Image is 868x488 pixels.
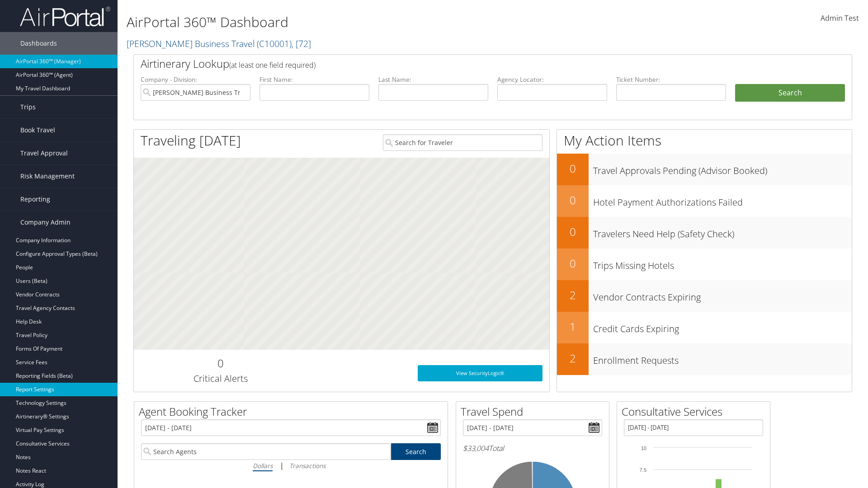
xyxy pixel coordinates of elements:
span: Trips [20,96,36,118]
span: (at least one field required) [229,60,316,70]
label: First Name: [259,75,369,84]
tspan: 7.5 [640,467,646,473]
span: Admin Test [821,13,859,23]
h3: Travel Approvals Pending (Advisor Booked) [593,160,852,177]
h2: 1 [557,319,589,334]
div: | [141,460,441,471]
h2: Agent Booking Tracker [139,404,448,419]
span: Risk Management [20,165,75,188]
h2: 0 [557,161,589,176]
h6: Total [463,443,602,453]
span: Reporting [20,188,50,211]
a: 2Enrollment Requests [557,343,852,375]
a: Search [391,443,441,460]
button: Search [735,84,845,102]
h2: Consultative Services [622,404,770,419]
label: Last Name: [378,75,488,84]
a: 1Credit Cards Expiring [557,312,852,343]
span: ( C10001 ) [257,38,292,50]
h3: Vendor Contracts Expiring [593,286,852,304]
tspan: 10 [641,446,646,451]
h3: Critical Alerts [141,372,300,385]
h2: Airtinerary Lookup [141,56,785,71]
label: Agency Locator: [497,75,607,84]
h3: Travelers Need Help (Safety Check) [593,223,852,240]
h2: 0 [557,192,589,208]
i: Dollars [253,461,273,470]
span: Travel Approval [20,142,68,164]
span: Dashboards [20,32,57,55]
h3: Hotel Payment Authorizations Failed [593,192,852,209]
span: , [ 72 ] [292,38,311,50]
h2: 0 [557,256,589,271]
input: Search for Traveler [383,134,542,151]
label: Ticket Number: [616,75,726,84]
h2: 0 [141,356,300,371]
span: Company Admin [20,211,71,234]
h1: My Action Items [557,131,852,150]
span: $33,004 [463,443,489,453]
a: [PERSON_NAME] Business Travel [127,38,311,50]
a: 0Travel Approvals Pending (Advisor Booked) [557,154,852,185]
h3: Enrollment Requests [593,350,852,367]
input: Search Agents [141,443,391,460]
h2: Travel Spend [461,404,609,419]
h3: Trips Missing Hotels [593,255,852,272]
label: Company - Division: [141,75,250,84]
h2: 2 [557,351,589,366]
i: Transactions [289,461,325,470]
img: airportal-logo.png [20,6,110,27]
a: Admin Test [821,5,859,33]
h2: 0 [557,224,589,239]
h1: Traveling [DATE] [141,131,241,150]
a: 2Vendor Contracts Expiring [557,280,852,312]
span: Book Travel [20,119,55,141]
a: 0Trips Missing Hotels [557,249,852,280]
h1: AirPortal 360™ Dashboard [127,13,615,32]
a: View SecurityLogic® [418,365,542,381]
h3: Credit Cards Expiring [593,318,852,335]
a: 0Hotel Payment Authorizations Failed [557,185,852,217]
a: 0Travelers Need Help (Safety Check) [557,217,852,249]
h2: 2 [557,287,589,303]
